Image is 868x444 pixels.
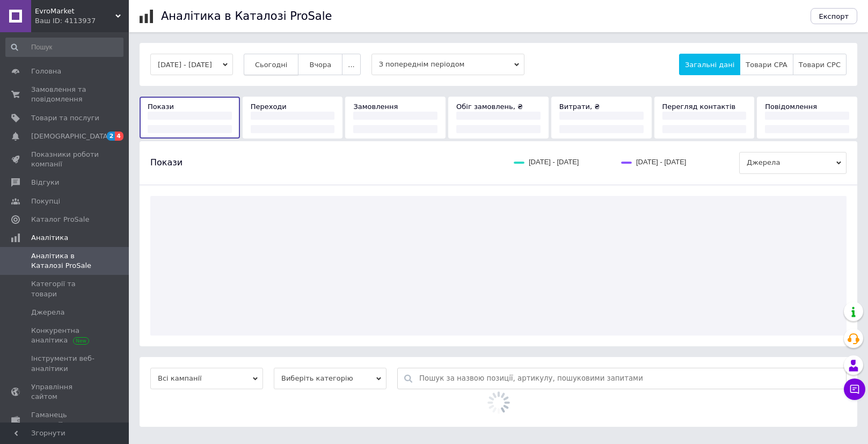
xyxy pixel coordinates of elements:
[107,132,115,141] span: 2
[31,308,64,317] span: Джерела
[679,54,740,75] button: Загальні дані
[255,61,288,69] span: Сьогодні
[5,38,123,57] input: Пошук
[31,178,59,187] span: Відгуки
[662,103,736,111] span: Перегляд контактів
[353,103,398,111] span: Замовлення
[765,103,817,111] span: Повідомлення
[31,196,60,206] span: Покупці
[150,368,263,389] span: Всі кампанії
[348,61,354,69] span: ...
[115,132,123,141] span: 4
[819,12,849,20] span: Експорт
[31,251,99,271] span: Аналітика в Каталозі ProSale
[31,150,99,169] span: Показники роботи компанії
[342,54,360,75] button: ...
[31,132,111,141] span: [DEMOGRAPHIC_DATA]
[31,113,99,123] span: Товари та послуги
[746,61,787,69] span: Товари CPA
[298,54,342,75] button: Вчора
[419,368,841,389] input: Пошук за назвою позиції, артикулу, пошуковими запитами
[739,152,847,173] span: Джерела
[309,61,331,69] span: Вчора
[150,157,183,169] span: Покази
[31,354,99,373] span: Інструменти веб-аналітики
[251,103,287,111] span: Переходи
[148,103,174,111] span: Покази
[844,379,865,400] button: Чат з покупцем
[244,54,299,75] button: Сьогодні
[31,410,99,430] span: Гаманець компанії
[31,279,99,299] span: Категорії та товари
[31,85,99,104] span: Замовлення та повідомлення
[685,61,734,69] span: Загальні дані
[35,6,115,16] span: EvroMarket
[811,8,858,24] button: Експорт
[161,10,332,23] h1: Аналітика в Каталозі ProSale
[740,54,793,75] button: Товари CPA
[31,326,99,345] span: Конкурентна аналітика
[559,103,600,111] span: Витрати, ₴
[456,103,523,111] span: Обіг замовлень, ₴
[31,67,61,76] span: Головна
[799,61,841,69] span: Товари CPC
[31,233,68,243] span: Аналітика
[371,54,524,75] span: З попереднім періодом
[274,368,386,389] span: Виберіть категорію
[150,54,233,75] button: [DATE] - [DATE]
[31,382,99,402] span: Управління сайтом
[35,16,129,26] div: Ваш ID: 4113937
[793,54,847,75] button: Товари CPC
[31,215,89,224] span: Каталог ProSale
